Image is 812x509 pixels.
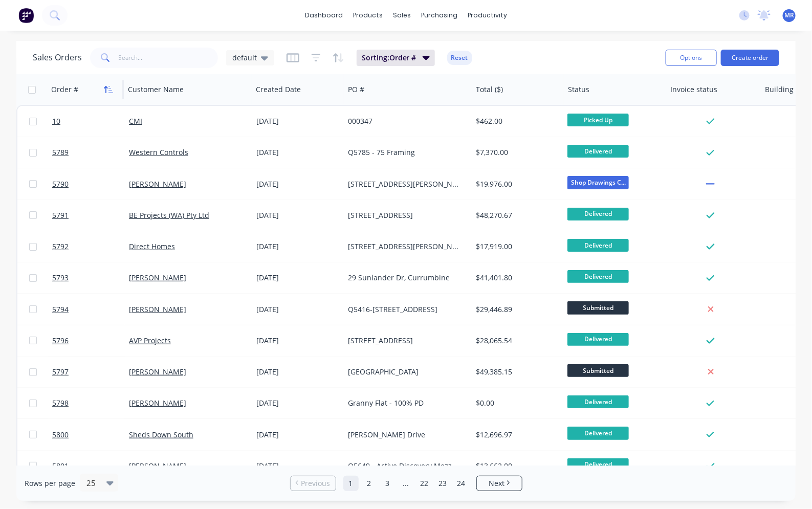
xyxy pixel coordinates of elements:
a: 5793 [52,262,129,293]
span: 5797 [52,367,69,377]
span: 5793 [52,273,69,283]
a: 5794 [52,294,129,325]
a: CMI [129,116,142,126]
a: 5801 [52,451,129,481]
div: $28,065.54 [476,336,555,346]
span: 5791 [52,210,69,220]
div: Invoice status [670,84,717,95]
ul: Pagination [286,476,526,491]
div: $19,976.00 [476,179,555,189]
div: $7,370.00 [476,147,555,158]
span: Next [489,478,504,489]
span: 5800 [52,430,69,440]
span: 5789 [52,147,69,158]
a: AVP Projects [129,336,171,345]
div: $0.00 [476,398,555,408]
span: Delivered [567,395,629,408]
span: 5790 [52,179,69,189]
a: Next page [477,478,522,489]
a: dashboard [300,8,348,23]
a: Jump forward [399,476,414,491]
a: BE Projects (WA) Pty Ltd [129,210,209,220]
a: 5790 [52,169,129,200]
a: [PERSON_NAME] [129,367,186,377]
a: [PERSON_NAME] [129,461,186,471]
div: [DATE] [256,367,340,377]
a: Page 24 [454,476,469,491]
div: $49,385.15 [476,367,555,377]
div: Q5785 - 75 Framing [348,147,462,158]
span: 5798 [52,398,69,408]
div: products [348,8,388,23]
div: [DATE] [256,304,340,315]
span: Delivered [567,239,629,252]
h1: Sales Orders [33,53,82,62]
div: [DATE] [256,147,340,158]
div: [STREET_ADDRESS][PERSON_NAME] [348,241,462,252]
a: 10 [52,106,129,137]
a: Page 2 [362,476,377,491]
div: $17,919.00 [476,241,555,252]
div: Created Date [256,84,301,95]
div: [STREET_ADDRESS] [348,210,462,220]
div: [DATE] [256,116,340,126]
div: Q5416-[STREET_ADDRESS] [348,304,462,315]
span: Delivered [567,333,629,346]
div: [DATE] [256,430,340,440]
div: Customer Name [128,84,184,95]
a: [PERSON_NAME] [129,398,186,408]
a: 5796 [52,325,129,356]
a: Previous page [291,478,336,489]
span: Delivered [567,427,629,439]
span: 5794 [52,304,69,315]
a: Page 1 is your current page [343,476,359,491]
div: $13,662.00 [476,461,555,471]
span: Delivered [567,458,629,471]
div: [PERSON_NAME] Drive [348,430,462,440]
span: Rows per page [25,478,75,489]
a: 5789 [52,137,129,168]
div: sales [388,8,416,23]
button: Create order [721,50,779,66]
span: Delivered [567,270,629,283]
a: [PERSON_NAME] [129,304,186,314]
button: Sorting:Order # [357,50,435,66]
a: [PERSON_NAME] [129,273,186,282]
div: [STREET_ADDRESS] [348,336,462,346]
a: Sheds Down South [129,430,193,439]
div: purchasing [416,8,463,23]
span: 5792 [52,241,69,252]
div: Status [568,84,589,95]
div: [STREET_ADDRESS][PERSON_NAME][PERSON_NAME] [348,179,462,189]
div: productivity [463,8,512,23]
a: 5800 [52,419,129,450]
div: PO # [348,84,364,95]
div: [DATE] [256,273,340,283]
div: [DATE] [256,461,340,471]
div: [DATE] [256,179,340,189]
span: 10 [52,116,60,126]
div: [GEOGRAPHIC_DATA] [348,367,462,377]
span: Picked Up [567,114,629,126]
div: Granny Flat - 100% PD [348,398,462,408]
a: 5791 [52,200,129,231]
div: [DATE] [256,336,340,346]
button: Options [666,50,717,66]
button: Reset [447,51,472,65]
span: Submitted [567,301,629,314]
a: Western Controls [129,147,188,157]
div: [DATE] [256,241,340,252]
a: 5792 [52,231,129,262]
div: [DATE] [256,398,340,408]
a: Page 22 [417,476,432,491]
span: default [232,52,257,63]
input: Search... [119,48,218,68]
span: Delivered [567,145,629,158]
span: Delivered [567,208,629,220]
a: 5797 [52,357,129,387]
div: $41,401.80 [476,273,555,283]
div: $462.00 [476,116,555,126]
span: 5796 [52,336,69,346]
div: Q5649 - Active Discovery Mezz [348,461,462,471]
a: Direct Homes [129,241,175,251]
